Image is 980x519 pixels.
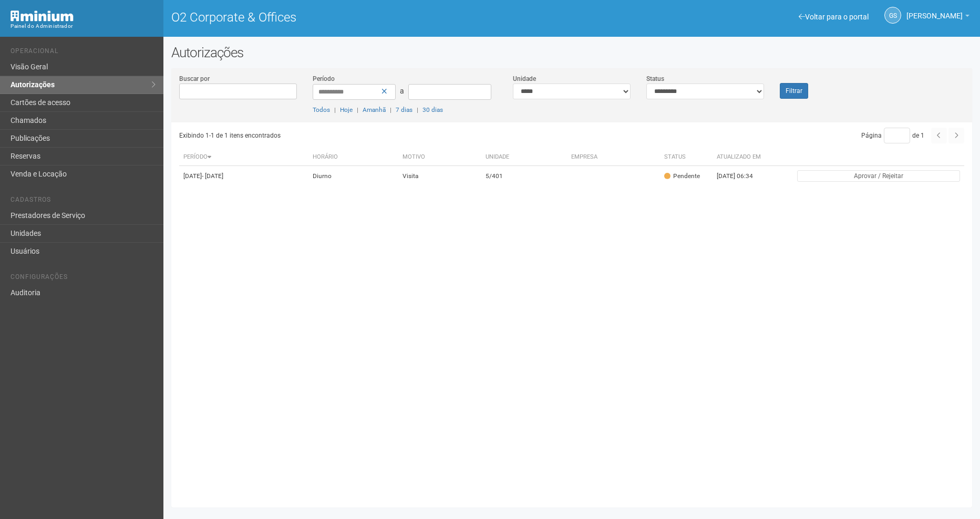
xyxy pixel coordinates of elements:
[861,132,924,139] span: Página de 1
[202,172,223,180] span: - [DATE]
[417,106,418,113] span: |
[646,74,664,84] label: Status
[340,106,353,113] a: Hoje
[664,172,700,181] div: Pendente
[713,166,770,186] td: [DATE] 06:34
[481,166,567,186] td: 5/401
[363,106,386,113] a: Amanhã
[660,149,713,166] th: Status
[308,149,398,166] th: Horário
[797,170,960,182] button: Aprovar / Rejeitar
[308,166,398,186] td: Diurno
[11,47,156,58] li: Operacional
[390,106,391,113] span: |
[179,166,308,186] td: [DATE]
[398,149,481,166] th: Motivo
[334,106,336,113] span: |
[11,11,74,22] img: Minium
[179,149,308,166] th: Período
[713,149,770,166] th: Atualizado em
[398,166,481,186] td: Visita
[179,74,210,84] label: Buscar por
[11,196,156,207] li: Cadastros
[400,87,404,95] span: a
[357,106,358,113] span: |
[11,22,156,31] div: Painel do Administrador
[906,2,963,20] span: Gabriela Souza
[422,106,443,113] a: 30 dias
[481,149,567,166] th: Unidade
[567,149,660,166] th: Empresa
[179,128,569,143] div: Exibindo 1-1 de 1 itens encontrados
[799,13,869,21] a: Voltar para o portal
[884,7,901,24] a: GS
[780,83,808,99] button: Filtrar
[11,273,156,284] li: Configurações
[171,11,564,24] h1: O2 Corporate & Offices
[313,74,335,84] label: Período
[313,106,330,113] a: Todos
[396,106,412,113] a: 7 dias
[171,45,972,60] h2: Autorizações
[513,74,536,84] label: Unidade
[906,13,969,22] a: [PERSON_NAME]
